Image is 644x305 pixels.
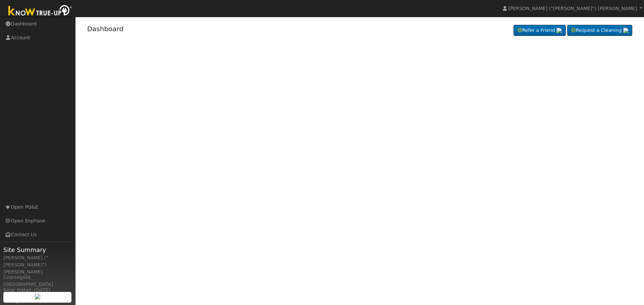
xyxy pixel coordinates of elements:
a: Refer a Friend [514,25,566,36]
div: Solar Install: [DATE] [3,287,72,294]
img: retrieve [623,28,629,33]
img: retrieve [35,294,40,299]
div: [PERSON_NAME] ("[PERSON_NAME]") [PERSON_NAME] [3,254,72,275]
img: retrieve [556,28,562,33]
a: Request a Cleaning [567,25,632,36]
a: Dashboard [87,25,124,33]
div: Coarsegold, [GEOGRAPHIC_DATA] [3,274,72,288]
img: Know True-Up [5,4,75,19]
div: System Size: 16.40 kW [3,292,72,299]
span: Site Summary [3,245,72,254]
span: [PERSON_NAME] ("[PERSON_NAME]") [PERSON_NAME] [508,6,637,11]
